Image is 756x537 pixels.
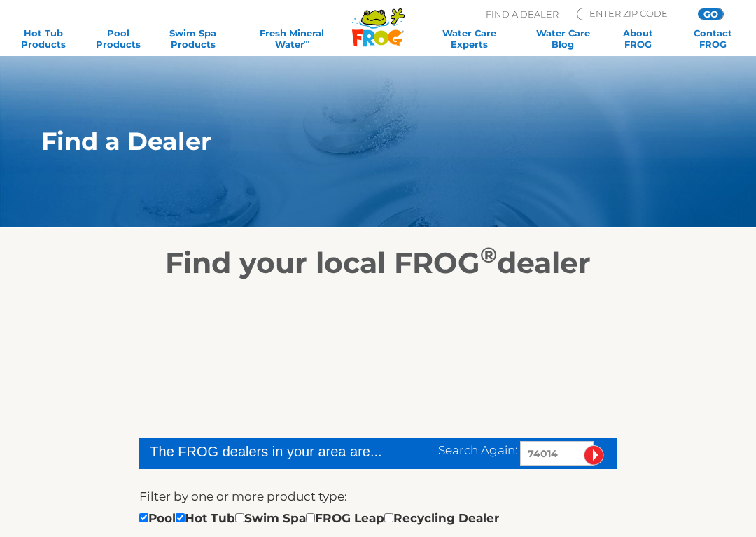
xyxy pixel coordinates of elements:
div: Pool Hot Tub Swim Spa FROG Leap Recycling Dealer [139,509,499,527]
label: Filter by one or more product type: [139,487,347,505]
sup: ® [480,242,497,268]
a: AboutFROG [609,27,667,50]
a: Water CareBlog [534,27,592,50]
a: Swim SpaProducts [164,27,222,50]
h1: Find a Dealer [41,127,664,155]
input: GO [698,8,723,20]
a: Water CareExperts [421,27,517,50]
sup: ∞ [304,38,309,46]
a: ContactFROG [684,27,742,50]
span: Search Again: [438,443,517,457]
input: Submit [584,445,604,466]
a: Hot TubProducts [14,27,72,50]
input: Zip Code Form [588,8,682,18]
h2: Find your local FROG dealer [20,245,736,280]
div: The FROG dealers in your area are... [150,441,383,462]
p: Find A Dealer [486,8,559,20]
a: PoolProducts [89,27,147,50]
a: Fresh MineralWater∞ [239,27,345,50]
